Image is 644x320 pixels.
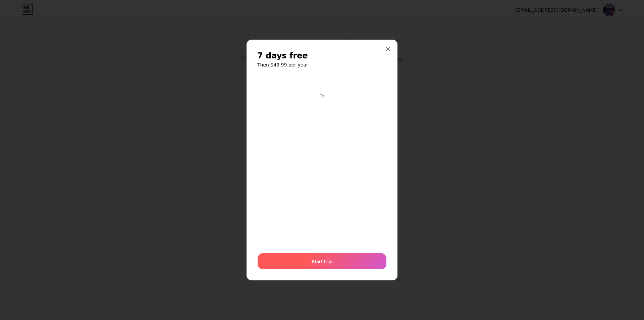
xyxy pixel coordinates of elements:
h6: Then $49.99 per year [257,61,387,68]
iframe: Secure payment button frame [258,75,386,91]
div: Or [318,93,326,99]
span: Start trial [312,258,333,265]
iframe: Secure payment input frame [256,99,388,247]
span: 7 days free [257,50,308,61]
